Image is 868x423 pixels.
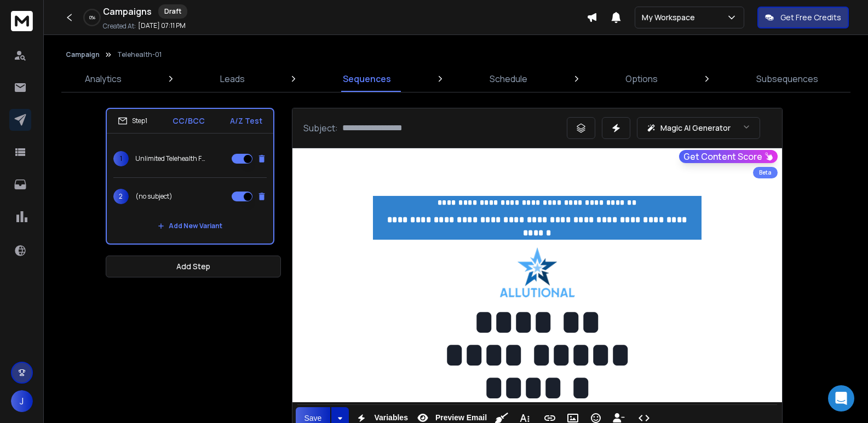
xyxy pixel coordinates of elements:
[660,123,731,134] p: Magic AI Generator
[483,66,534,92] a: Schedule
[756,72,818,85] p: Subsequences
[11,390,33,412] button: J
[757,7,849,28] button: Get Free Credits
[173,115,205,126] p: CC/BCC
[619,66,664,92] a: Options
[753,167,778,178] div: Beta
[138,21,186,30] p: [DATE] 07:11 PM
[343,72,391,85] p: Sequences
[303,121,338,135] p: Subject:
[149,215,231,237] button: Add New Variant
[118,116,147,126] div: Step 1
[103,5,152,18] h1: Campaigns
[637,117,760,139] button: Magic AI Generator
[372,413,410,422] span: Variables
[490,72,527,85] p: Schedule
[85,72,122,85] p: Analytics
[78,66,128,92] a: Analytics
[117,50,162,59] p: Telehealth-01
[89,14,95,21] p: 0 %
[106,256,281,277] button: Add Step
[103,22,136,31] p: Created At:
[113,151,129,166] span: 1
[750,66,825,92] a: Subsequences
[106,108,274,245] li: Step1CC/BCCA/Z Test1Unlimited Telehealth For Your Entire Family...2(no subject)Add New Variant
[433,413,489,422] span: Preview Email
[135,192,173,201] p: (no subject)
[679,150,778,163] button: Get Content Score
[625,72,658,85] p: Options
[828,385,854,412] div: Open Intercom Messenger
[214,66,251,92] a: Leads
[336,66,398,92] a: Sequences
[220,72,245,85] p: Leads
[135,154,205,163] p: Unlimited Telehealth For Your Entire Family...
[66,50,100,59] button: Campaign
[113,189,129,204] span: 2
[642,12,699,23] p: My Workspace
[780,12,841,23] p: Get Free Credits
[230,115,262,126] p: A/Z Test
[158,4,187,19] div: Draft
